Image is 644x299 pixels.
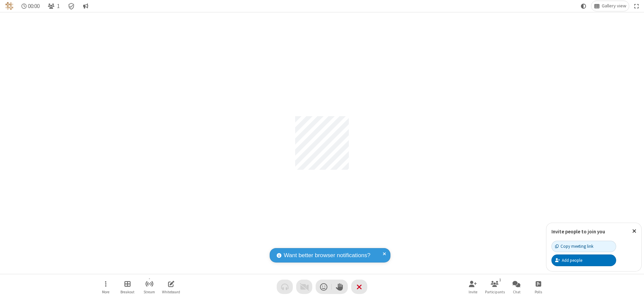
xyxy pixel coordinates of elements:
span: More [102,290,109,294]
button: Change layout [591,1,629,11]
button: Invite participants (Alt+I) [463,277,483,296]
button: Audio problem - check your Internet connection or call by phone [277,280,293,294]
button: Add people [551,254,616,266]
span: Gallery view [602,3,626,9]
button: End or leave meeting [351,280,367,294]
span: Participants [485,290,505,294]
button: Manage Breakout Rooms [117,277,138,296]
span: Chat [513,290,521,294]
button: Open participant list [45,1,62,11]
img: QA Selenium DO NOT DELETE OR CHANGE [5,2,13,10]
label: Invite people to join you [551,228,605,235]
span: Whiteboard [162,290,180,294]
div: 1 [497,277,503,283]
span: Invite [469,290,477,294]
div: Timer [19,1,43,11]
span: Want better browser notifications? [284,251,370,260]
span: 00:00 [28,3,40,9]
span: Stream [144,290,155,294]
button: Fullscreen [632,1,642,11]
span: Polls [535,290,542,294]
button: Using system theme [578,1,589,11]
span: Breakout [120,290,135,294]
button: Open menu [96,277,116,296]
span: 1 [57,3,60,9]
div: Copy meeting link [555,243,593,249]
div: Meeting details Encryption enabled [65,1,78,11]
button: Video [296,280,312,294]
button: Send a reaction [316,280,332,294]
button: Copy meeting link [551,241,616,252]
button: Close popover [627,223,641,239]
button: Open poll [528,277,548,296]
button: Open participant list [485,277,505,296]
button: Open shared whiteboard [161,277,181,296]
button: Raise hand [332,280,348,294]
button: Start streaming [139,277,159,296]
button: Conversation [80,1,91,11]
button: Open chat [506,277,527,296]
